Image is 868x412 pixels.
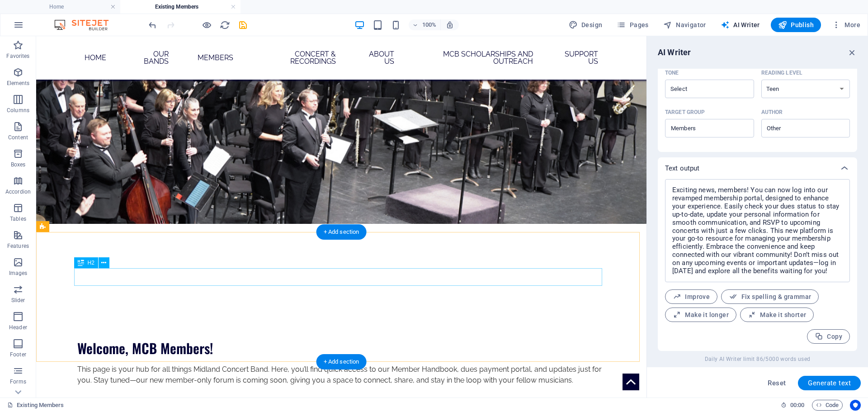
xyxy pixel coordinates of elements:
p: Footer [10,351,26,358]
span: Pages [617,20,648,29]
button: Make it shorter [740,308,814,322]
div: + Add section [316,354,367,369]
span: Generate text [808,379,851,387]
p: Target group [665,109,705,116]
h6: Session time [781,400,805,411]
h6: 100% [422,19,437,30]
p: Columns [7,107,29,114]
img: Editor Logo [52,19,120,30]
div: Design (Ctrl+Alt+Y) [565,18,606,32]
a: Click to cancel selection. Double-click to open Pages [7,400,64,411]
p: Favorites [6,52,29,60]
button: 100% [409,19,441,30]
p: Content [8,134,28,141]
button: undo [147,19,158,30]
button: save [237,19,248,30]
span: AI Writer [721,20,760,29]
i: Save (Ctrl+S) [238,20,248,30]
button: Make it longer [665,308,736,322]
button: Copy [807,329,850,344]
p: Features [7,242,29,250]
span: Improve [673,293,710,301]
h4: Existing Members [120,2,241,12]
button: Navigator [660,18,710,32]
button: Publish [771,18,821,32]
div: + Add section [316,224,367,240]
span: : [797,402,798,408]
i: Reload page [220,20,230,30]
span: 00 00 [790,400,804,411]
p: Elements [7,80,30,87]
p: Text output [665,164,700,173]
span: Navigator [663,20,706,29]
button: Usercentrics [850,400,861,411]
input: Target group [665,121,754,136]
select: Reading level [761,80,850,98]
button: Code [812,400,843,411]
p: Tone [665,69,679,76]
p: Slider [11,297,25,304]
p: Boxes [11,161,26,168]
span: H2 [88,260,94,265]
span: Fix spelling & grammar [729,293,811,301]
i: On resize automatically adjust zoom level to fit chosen device. [446,21,454,29]
button: Fix spelling & grammar [721,289,819,304]
button: Click here to leave preview mode and continue editing [201,19,212,30]
span: Make it longer [673,311,729,319]
p: Header [9,324,27,331]
span: Copy [815,332,842,341]
p: Tables [10,215,26,223]
i: Undo: Change margin (Ctrl+Z) [147,20,158,30]
span: More [832,20,860,29]
p: Accordion [5,188,31,195]
span: Design [569,20,603,29]
span: Daily AI Writer limit 86/5000 words used [705,355,811,363]
span: Reset [768,379,786,387]
h6: AI Writer [658,47,691,58]
p: Images [9,270,28,277]
button: Generate text [798,376,861,390]
p: Reading level [761,69,802,76]
button: Improve [665,289,717,304]
button: Reset [763,376,791,390]
button: More [828,18,864,32]
div: Text output [658,157,857,179]
textarea: Exciting news, members! You can now log into our revamped membership portal, designed to enhance ... [670,184,845,278]
input: ToneClear [668,82,736,95]
span: Make it shorter [748,311,806,319]
button: Design [565,18,606,32]
span: Publish [778,20,814,29]
input: AuthorClear [764,122,833,135]
button: reload [219,19,230,30]
span: Code [816,400,839,411]
button: AI Writer [717,18,764,32]
button: Pages [613,18,652,32]
p: Author [761,109,783,116]
p: Forms [10,378,26,385]
div: Text output [658,179,857,351]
